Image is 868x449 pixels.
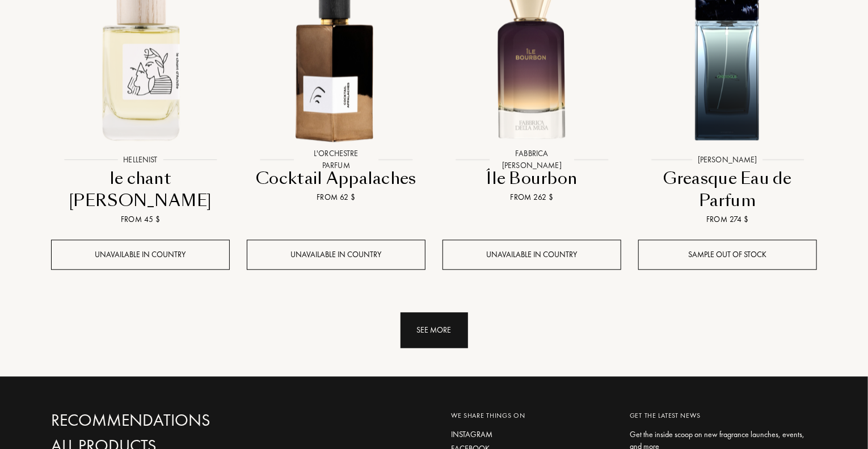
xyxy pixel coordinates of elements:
div: See more [401,312,468,348]
div: Unavailable in country [51,240,230,270]
div: Sample out of stock [638,240,817,270]
div: le chant [PERSON_NAME] [56,167,225,212]
div: Greasque Eau de Parfum [643,167,812,212]
div: From 45 $ [56,213,225,225]
div: Unavailable in country [443,240,621,270]
div: We share things on [451,410,613,421]
div: From 262 $ [447,191,617,203]
div: From 62 $ [251,191,421,203]
a: Instagram [451,429,613,440]
div: Unavailable in country [247,240,425,270]
a: Recommendations [51,410,295,430]
div: From 274 $ [643,213,812,225]
div: Get the latest news [630,410,808,421]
